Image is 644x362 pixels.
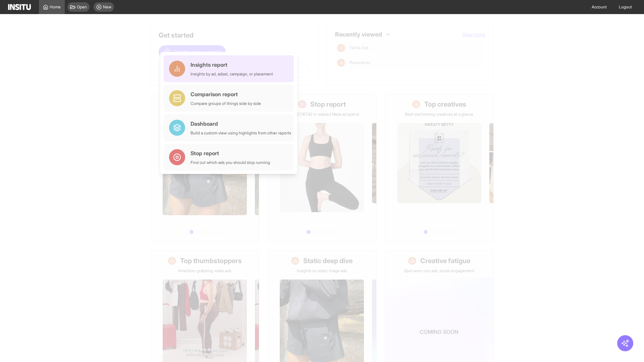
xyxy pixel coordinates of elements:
[191,90,261,98] div: Comparison report
[191,149,270,157] div: Stop report
[191,61,273,69] div: Insights report
[103,4,111,10] span: New
[191,120,291,128] div: Dashboard
[191,101,261,106] div: Compare groups of things side by side
[191,71,273,77] div: Insights by ad, adset, campaign, or placement
[8,4,31,10] img: Logo
[77,4,87,10] span: Open
[191,130,291,136] div: Build a custom view using highlights from other reports
[50,4,61,10] span: Home
[191,160,270,165] div: Find out which ads you should stop running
